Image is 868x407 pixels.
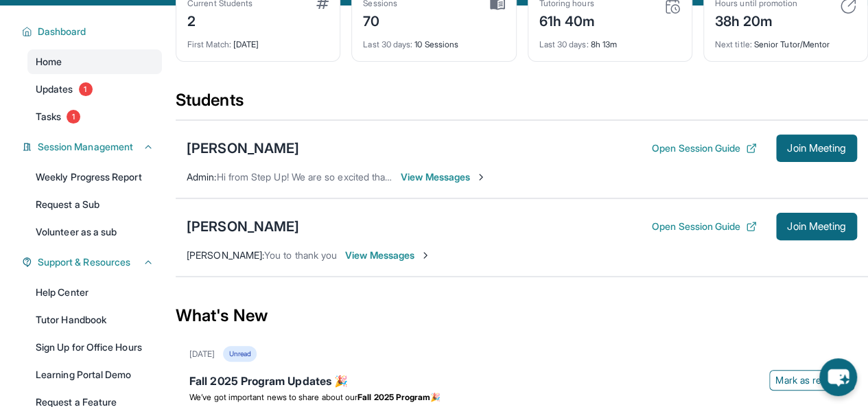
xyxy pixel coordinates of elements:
[345,248,431,262] span: View Messages
[36,110,61,124] span: Tasks
[27,104,162,129] a: Tasks1
[776,135,857,162] button: Join Meeting
[769,370,854,391] button: Mark as read
[363,9,397,31] div: 70
[36,82,73,96] span: Updates
[401,170,486,184] span: View Messages
[476,172,486,183] img: Chevron-Right
[187,9,253,31] div: 2
[363,31,504,50] div: 10 Sessions
[420,250,431,261] img: Chevron-Right
[787,222,846,231] span: Join Meeting
[539,9,596,31] div: 61h 40m
[187,31,329,50] div: [DATE]
[539,31,681,50] div: 8h 13m
[357,392,430,402] strong: Fall 2025 Program
[67,110,80,124] span: 1
[38,255,130,269] span: Support & Resources
[223,346,256,362] div: Unread
[27,335,162,360] a: Sign Up for Office Hours
[189,349,215,360] div: [DATE]
[539,39,589,49] span: Last 30 days :
[187,249,264,261] span: [PERSON_NAME] :
[819,358,857,396] button: chat-button
[363,39,412,49] span: Last 30 days :
[27,220,162,244] a: Volunteer as a sub
[187,217,299,236] div: [PERSON_NAME]
[27,49,162,74] a: Home
[27,362,162,387] a: Learning Portal Demo
[176,89,868,119] div: Students
[189,392,357,402] span: We’ve got important news to share about our
[787,144,846,152] span: Join Meeting
[775,373,832,387] span: Mark as read
[32,25,154,38] button: Dashboard
[27,77,162,102] a: Updates1
[776,213,857,240] button: Join Meeting
[27,192,162,217] a: Request a Sub
[264,249,337,261] span: You to thank you
[430,392,441,402] span: 🎉
[27,307,162,332] a: Tutor Handbook
[79,82,93,96] span: 1
[187,139,299,158] div: [PERSON_NAME]
[176,286,868,346] div: What's New
[27,280,162,305] a: Help Center
[715,39,752,49] span: Next title :
[189,373,854,392] div: Fall 2025 Program Updates 🎉
[32,255,154,269] button: Support & Resources
[187,171,216,183] span: Admin :
[652,220,757,233] button: Open Session Guide
[715,31,856,50] div: Senior Tutor/Mentor
[187,39,231,49] span: First Match :
[652,141,757,155] button: Open Session Guide
[27,165,162,189] a: Weekly Progress Report
[38,140,133,154] span: Session Management
[715,9,797,31] div: 38h 20m
[38,25,86,38] span: Dashboard
[36,55,62,69] span: Home
[32,140,154,154] button: Session Management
